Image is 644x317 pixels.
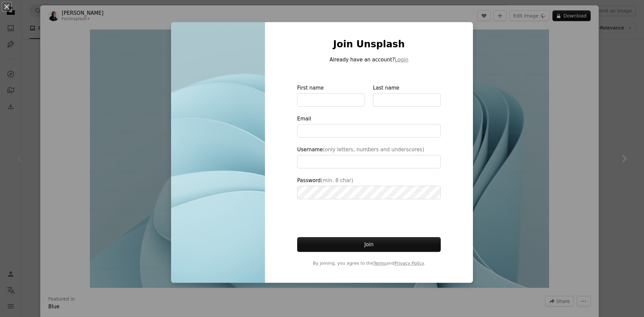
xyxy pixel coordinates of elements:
[323,147,424,153] span: (only letters, numbers and underscores)
[297,115,441,138] label: Email
[297,93,365,107] input: First name
[297,155,441,168] input: Username(only letters, numbers and underscores)
[373,84,441,107] label: Last name
[297,38,441,50] h1: Join Unsplash
[395,56,408,64] button: Login
[297,84,365,107] label: First name
[297,186,441,199] input: Password(min. 8 char)
[171,22,265,283] img: premium_photo-1669981123704-5836330e3ddd
[297,176,441,199] label: Password
[394,261,424,266] a: Privacy Policy
[297,56,441,64] p: Already have an account?
[297,124,441,138] input: Email
[321,177,353,183] span: (min. 8 char)
[373,93,441,107] input: Last name
[297,260,441,267] span: By joining, you agree to the and .
[297,237,441,252] button: Join
[297,146,441,168] label: Username
[373,261,386,266] a: Terms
